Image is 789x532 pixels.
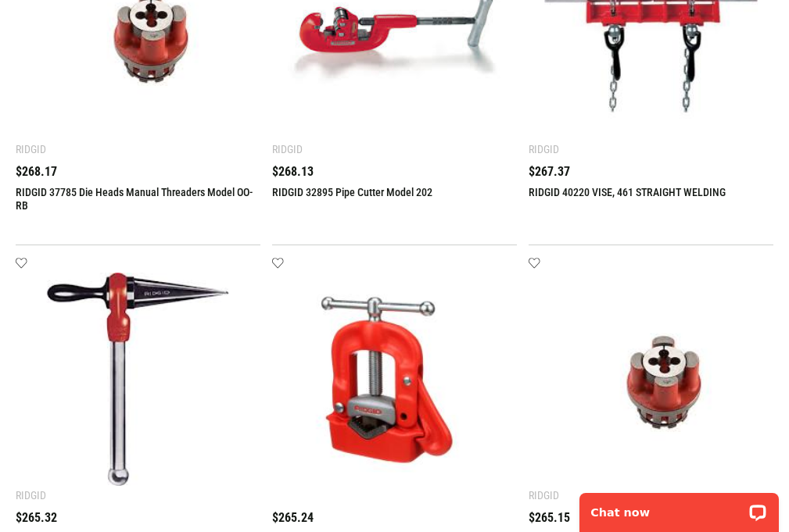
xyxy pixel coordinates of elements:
iframe: LiveChat chat widget [569,483,789,532]
img: RIDGID 34945 1/8 [31,273,245,486]
img: RIDGID 40080 21A 1/8 - 2 [288,273,501,486]
a: RIDGID 40220 VISE, 461 STRAIGHT WELDING [529,186,726,198]
div: Ridgid [272,143,303,155]
a: RIDGID 32895 Pipe Cutter Model 202 [272,186,432,198]
div: Ridgid [529,489,559,502]
span: $268.13 [272,166,314,178]
span: $265.32 [16,512,57,524]
div: Ridgid [529,143,559,155]
span: $267.37 [529,166,570,178]
span: $268.17 [16,166,57,178]
a: RIDGID 37785 Die Heads Manual Threaders Model OO-RB [16,186,253,212]
span: $265.24 [272,512,314,524]
div: Ridgid [16,143,46,155]
span: $265.15 [529,512,570,524]
div: Ridgid [16,489,46,502]
img: RIDGID 37805 Die Heads Manual Threaders Model OO-RB [544,273,758,486]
